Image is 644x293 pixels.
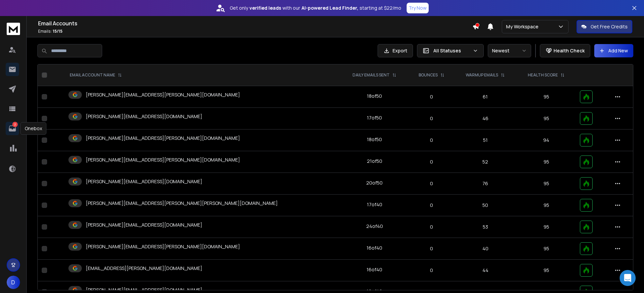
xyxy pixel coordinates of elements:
[540,44,590,57] button: Health Check
[516,173,576,195] td: 95
[367,136,382,143] div: 18 of 50
[86,157,240,163] p: [PERSON_NAME][EMAIL_ADDRESS][PERSON_NAME][DOMAIN_NAME]
[516,216,576,238] td: 95
[516,129,576,151] td: 94
[454,195,517,216] td: 50
[488,44,531,57] button: Newest
[413,137,450,143] p: 0
[454,238,517,260] td: 40
[20,122,46,135] div: Onebox
[7,23,20,35] img: logo
[516,151,576,173] td: 95
[7,276,20,289] button: D
[12,122,18,127] p: 2
[454,173,517,195] td: 76
[594,44,633,57] button: Add New
[38,19,472,27] h1: Email Accounts
[466,72,498,78] p: WARMUP EMAILS
[516,260,576,281] td: 95
[454,260,517,281] td: 44
[86,178,202,185] p: [PERSON_NAME][EMAIL_ADDRESS][DOMAIN_NAME]
[86,91,240,98] p: [PERSON_NAME][EMAIL_ADDRESS][PERSON_NAME][DOMAIN_NAME]
[86,265,202,272] p: [EMAIL_ADDRESS][PERSON_NAME][DOMAIN_NAME]
[409,5,427,11] p: Try Now
[419,72,438,78] p: BOUNCES
[407,3,429,13] button: Try Now
[53,28,62,34] span: 15 / 15
[353,72,390,78] p: DAILY EMAILS SENT
[230,5,401,11] p: Get only with our starting at $22/mo
[454,216,517,238] td: 53
[516,195,576,216] td: 95
[554,47,585,54] p: Health Check
[86,200,278,207] p: [PERSON_NAME][EMAIL_ADDRESS][PERSON_NAME][PERSON_NAME][DOMAIN_NAME]
[413,159,450,165] p: 0
[454,108,517,129] td: 46
[413,224,450,230] p: 0
[577,20,632,33] button: Get Free Credits
[413,115,450,122] p: 0
[378,44,413,57] button: Export
[249,5,281,11] strong: verified leads
[591,23,628,30] p: Get Free Credits
[6,122,19,135] a: 2
[413,202,450,209] p: 0
[413,93,450,100] p: 0
[366,223,383,230] div: 24 of 40
[38,29,472,34] p: Emails :
[413,245,450,252] p: 0
[367,93,382,99] div: 18 of 50
[301,5,358,11] strong: AI-powered Lead Finder,
[86,135,240,141] p: [PERSON_NAME][EMAIL_ADDRESS][PERSON_NAME][DOMAIN_NAME]
[516,108,576,129] td: 95
[454,129,517,151] td: 51
[454,86,517,108] td: 61
[86,222,202,228] p: [PERSON_NAME][EMAIL_ADDRESS][DOMAIN_NAME]
[516,238,576,260] td: 95
[454,151,517,173] td: 52
[86,113,202,120] p: [PERSON_NAME][EMAIL_ADDRESS][DOMAIN_NAME]
[433,47,470,54] p: All Statuses
[367,201,382,208] div: 17 of 40
[516,86,576,108] td: 95
[86,243,240,250] p: [PERSON_NAME][EMAIL_ADDRESS][PERSON_NAME][DOMAIN_NAME]
[506,23,541,30] p: My Workspace
[367,266,382,273] div: 16 of 40
[413,267,450,274] p: 0
[367,245,382,251] div: 16 of 40
[70,72,122,78] div: EMAIL ACCOUNT NAME
[366,180,383,186] div: 20 of 50
[367,158,382,165] div: 21 of 50
[528,72,558,78] p: HEALTH SCORE
[413,180,450,187] p: 0
[620,270,636,286] div: Open Intercom Messenger
[367,114,382,121] div: 17 of 50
